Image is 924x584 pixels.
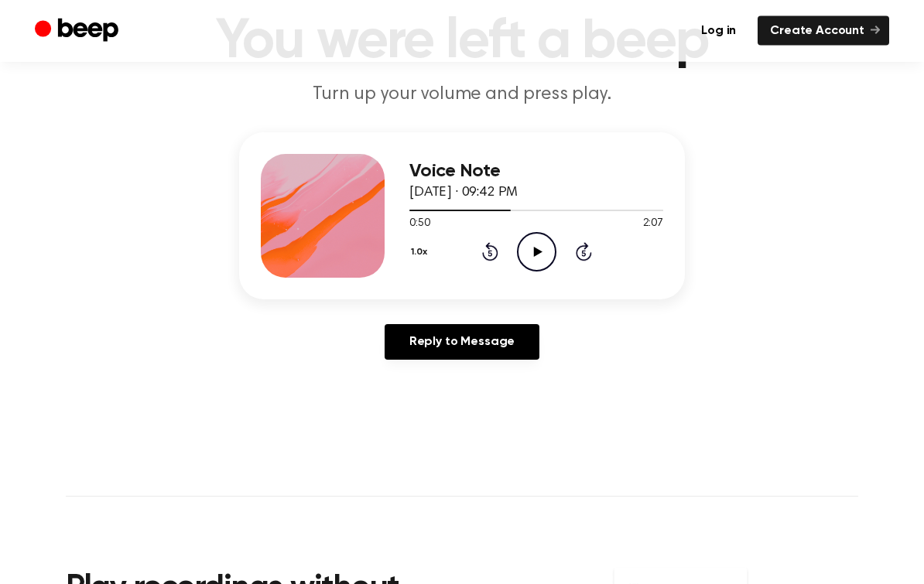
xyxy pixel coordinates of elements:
[409,240,433,266] button: 1.0x
[409,217,429,233] span: 0:50
[758,16,889,46] a: Create Account
[165,83,759,108] p: Turn up your volume and press play.
[689,16,748,46] a: Log in
[409,186,518,200] span: [DATE] · 09:42 PM
[409,162,663,183] h3: Voice Note
[35,16,122,46] a: Beep
[643,217,663,233] span: 2:07
[385,325,539,360] a: Reply to Message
